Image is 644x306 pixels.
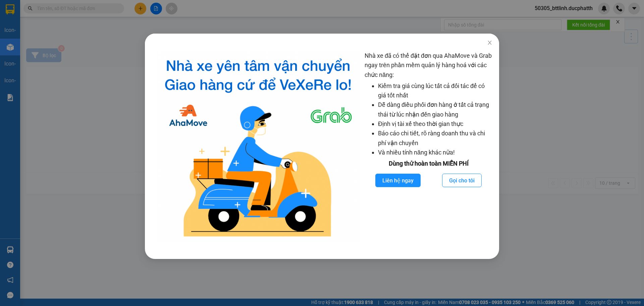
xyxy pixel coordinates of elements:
span: Gọi cho tôi [449,176,475,185]
li: Và nhiều tính năng khác nữa! [378,148,492,157]
li: Kiểm tra giá cùng lúc tất cả đối tác để có giá tốt nhất [378,81,492,100]
span: Liên hệ ngay [382,176,414,185]
img: logo [157,51,359,242]
div: Nhà xe đã có thể đặt đơn qua AhaMove và Grab ngay trên phần mềm quản lý hàng hoá với các chức năng: [365,51,492,242]
li: Định vị tài xế theo thời gian thực [378,119,492,129]
li: Dễ dàng điều phối đơn hàng ở tất cả trạng thái từ lúc nhận đến giao hàng [378,100,492,119]
button: Gọi cho tôi [442,174,482,187]
button: Liên hệ ngay [375,174,421,187]
div: Dùng thử hoàn toàn MIỄN PHÍ [365,159,492,168]
button: Close [480,34,499,52]
li: Báo cáo chi tiết, rõ ràng doanh thu và chi phí vận chuyển [378,129,492,148]
span: close [487,40,492,45]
